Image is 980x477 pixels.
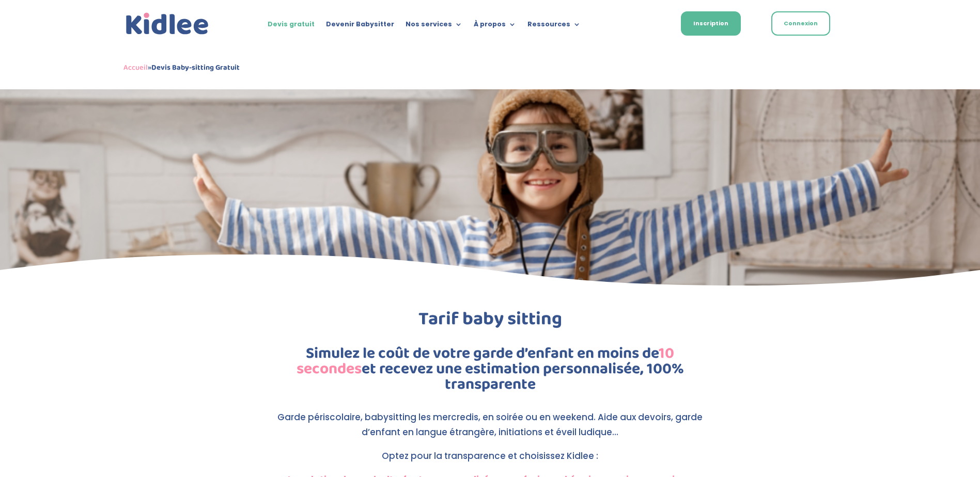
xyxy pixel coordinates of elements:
[643,21,652,27] img: Français
[263,346,718,397] h2: Simulez le coût de votre garde d’enfant en moins de et recevez une estimation personnalisée, 100%...
[681,11,741,36] a: Inscription
[123,61,240,74] span: »
[268,21,315,32] a: Devis gratuit
[474,21,516,32] a: À propos
[263,410,718,449] p: Garde périscolaire, babysitting les mercredis, en soirée ou en weekend. Aide aux devoirs, garde d...
[123,10,211,38] a: Kidlee Logo
[123,10,211,38] img: logo_kidlee_bleu
[297,341,675,381] span: 10 secondes
[771,11,830,36] a: Connexion
[326,21,394,32] a: Devenir Babysitter
[527,21,581,32] a: Ressources
[406,21,462,32] a: Nos services
[263,449,718,472] p: Optez pour la transparence et choisissez Kidlee :
[263,310,718,333] h1: Tarif baby sitting
[151,61,240,74] strong: Devis Baby-sitting Gratuit
[123,61,148,74] a: Accueil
